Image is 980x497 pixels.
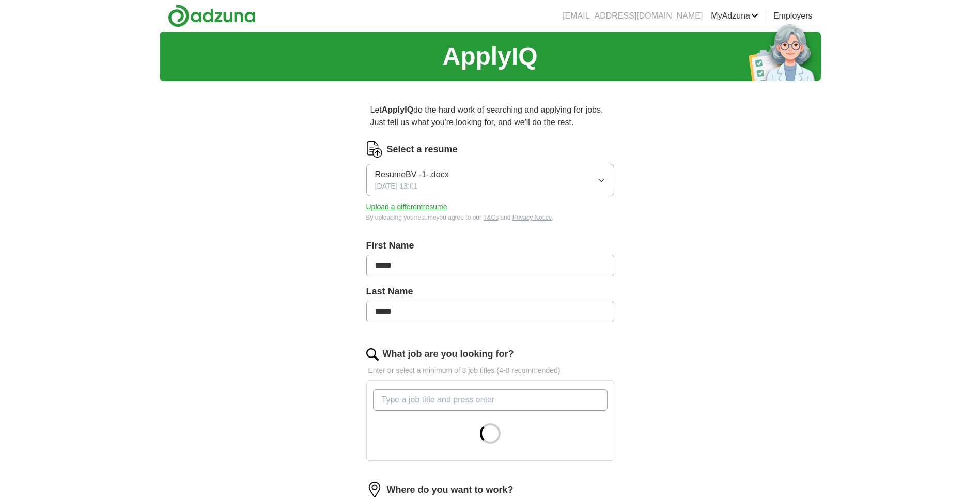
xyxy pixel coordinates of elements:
a: Employers [773,10,813,22]
button: Upload a differentresume [366,201,447,212]
img: CV Icon [366,141,383,158]
label: Select a resume [387,143,458,157]
span: [DATE] 13:01 [375,181,418,192]
img: Adzuna logo [168,4,256,27]
a: Privacy Notice [512,214,552,221]
p: Let do the hard work of searching and applying for jobs. Just tell us what you're looking for, an... [366,100,614,133]
strong: ApplyIQ [382,105,413,114]
img: search.png [366,348,379,361]
div: By uploading your resume you agree to our and . [366,213,614,222]
label: What job are you looking for? [383,347,514,361]
input: Type a job title and press enter [373,389,608,411]
span: ResumeBV -1-.docx [375,168,449,181]
h1: ApplyIQ [442,38,537,75]
label: First Name [366,239,614,253]
li: [EMAIL_ADDRESS][DOMAIN_NAME] [563,10,703,22]
label: Where do you want to work? [387,483,514,497]
label: Last Name [366,285,614,299]
a: MyAdzuna [711,10,758,22]
a: T&Cs [483,214,499,221]
p: Enter or select a minimum of 3 job titles (4-8 recommended) [366,365,614,376]
button: ResumeBV -1-.docx[DATE] 13:01 [366,164,614,196]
